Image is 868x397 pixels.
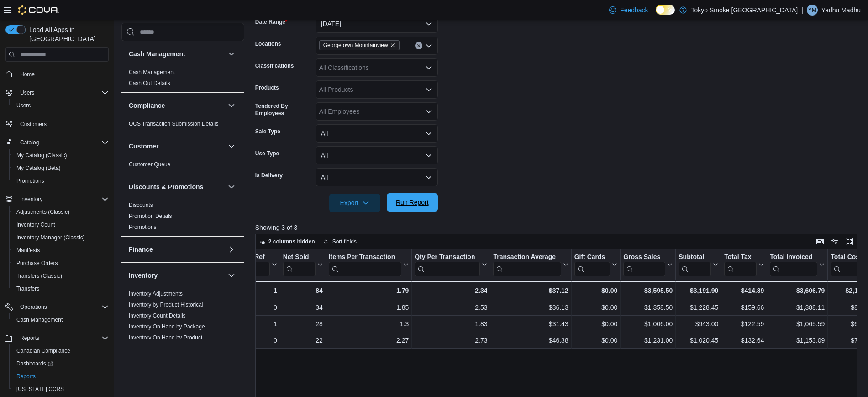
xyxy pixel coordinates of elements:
[13,245,43,256] a: Manifests
[129,101,165,110] h3: Compliance
[129,142,158,151] h3: Customer
[829,236,840,247] button: Display options
[801,5,803,16] p: |
[16,333,109,344] span: Reports
[9,313,112,326] button: Cash Management
[16,208,69,216] span: Adjustments (Classic)
[574,285,617,296] div: $0.00
[724,253,757,276] div: Total Tax
[283,319,323,330] div: 28
[227,335,277,346] div: 0
[691,5,798,16] p: Tokyo Smoke [GEOGRAPHIC_DATA]
[16,177,44,185] span: Promotions
[26,25,109,43] span: Load All Apps in [GEOGRAPHIC_DATA]
[255,62,294,69] label: Classifications
[679,253,718,276] button: Subtotal
[129,223,157,231] span: Promotions
[268,238,315,245] span: 2 columns hidden
[493,319,568,330] div: $31.43
[605,1,652,19] a: Feedback
[13,270,109,281] span: Transfers (Classic)
[493,253,568,276] button: Transaction Average
[332,238,357,245] span: Sort fields
[129,245,224,254] button: Finance
[129,312,186,319] span: Inventory Count Details
[255,40,281,48] label: Locations
[679,335,718,346] div: $1,020.45
[13,232,89,243] a: Inventory Manager (Classic)
[16,302,109,312] span: Operations
[574,319,617,330] div: $0.00
[724,253,764,276] button: Total Tax
[129,121,219,127] a: OCS Transaction Submission Details
[13,314,109,325] span: Cash Management
[16,373,36,380] span: Reports
[679,319,718,330] div: $943.00
[129,142,224,151] button: Customer
[493,253,561,262] div: Transaction Average
[574,253,610,262] div: Gift Cards
[16,194,109,205] span: Inventory
[255,223,863,232] p: Showing 3 of 3
[20,121,47,128] span: Customers
[844,236,855,247] button: Enter fullscreen
[16,302,51,312] button: Operations
[329,335,409,346] div: 2.27
[227,319,277,330] div: 1
[770,319,825,330] div: $1,065.59
[13,345,74,356] a: Canadian Compliance
[387,193,438,212] button: Run Report
[679,285,718,296] div: $3,191.90
[16,194,46,205] button: Inventory
[9,282,112,295] button: Transfers
[9,370,112,383] button: Reports
[724,253,757,262] div: Total Tax
[724,285,764,296] div: $414.89
[129,323,205,330] span: Inventory On Hand by Package
[574,302,617,313] div: $0.00
[724,319,764,330] div: $122.59
[13,371,109,382] span: Reports
[831,253,866,276] div: Total Cost
[16,137,109,148] span: Catalog
[16,333,43,344] button: Reports
[335,194,375,212] span: Export
[129,202,153,208] a: Discounts
[425,108,432,115] button: Open list of options
[226,100,237,111] button: Compliance
[129,212,172,220] span: Promotion Details
[16,272,62,280] span: Transfers (Classic)
[13,175,109,186] span: Promotions
[16,118,109,130] span: Customers
[129,301,203,308] span: Inventory by Product Historical
[227,253,269,262] div: Invoices Ref
[316,168,438,186] button: All
[129,182,203,191] h3: Discounts & Promotions
[574,335,617,346] div: $0.00
[255,172,283,179] label: Is Delivery
[226,48,237,59] button: Cash Management
[620,5,648,15] span: Feedback
[9,231,112,244] button: Inventory Manager (Classic)
[328,253,401,276] div: Items Per Transaction
[329,194,380,212] button: Export
[16,316,63,323] span: Cash Management
[623,335,673,346] div: $1,231.00
[821,5,861,16] p: Yadhu Madhu
[13,371,39,382] a: Reports
[16,164,61,172] span: My Catalog (Beta)
[770,253,817,262] div: Total Invoiced
[227,302,277,313] div: 0
[129,201,153,209] span: Discounts
[13,283,43,294] a: Transfers
[13,150,109,161] span: My Catalog (Classic)
[13,232,109,243] span: Inventory Manager (Classic)
[808,5,816,16] span: YM
[16,386,64,393] span: [US_STATE] CCRS
[831,253,866,262] div: Total Cost
[316,124,438,143] button: All
[9,383,112,396] button: [US_STATE] CCRS
[9,175,112,187] button: Promotions
[129,69,175,76] span: Cash Management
